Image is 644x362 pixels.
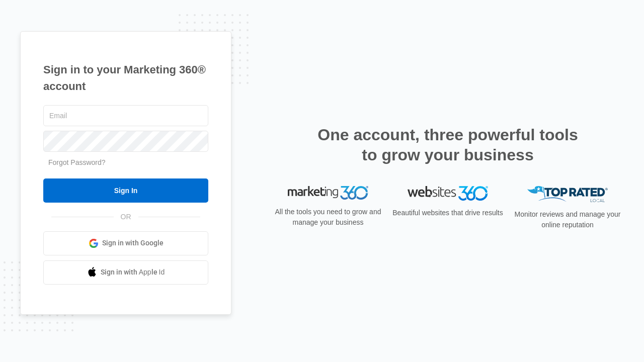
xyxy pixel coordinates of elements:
[43,61,208,95] h1: Sign in to your Marketing 360® account
[272,207,384,228] p: All the tools you need to grow and manage your business
[288,186,368,200] img: Marketing 360
[527,186,608,203] img: Top Rated Local
[101,267,165,278] span: Sign in with Apple Id
[114,212,138,222] span: OR
[43,105,208,126] input: Email
[408,186,488,201] img: Websites 360
[314,125,581,165] h2: One account, three powerful tools to grow your business
[43,260,208,285] a: Sign in with Apple Id
[391,208,504,218] p: Beautiful websites that drive results
[102,238,164,248] span: Sign in with Google
[511,209,624,230] p: Monitor reviews and manage your online reputation
[48,158,106,166] a: Forgot Password?
[43,178,208,203] input: Sign In
[43,231,208,255] a: Sign in with Google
